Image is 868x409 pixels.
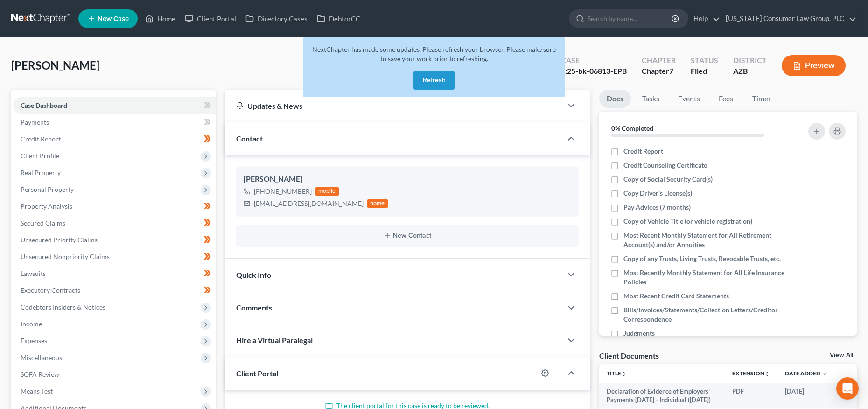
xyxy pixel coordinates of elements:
a: Home [140,10,180,27]
span: Pay Advices (7 months) [623,203,691,212]
input: Search by name... [588,10,673,27]
div: Open Intercom Messenger [836,377,859,400]
span: Miscellaneous [21,353,62,361]
div: home [367,199,388,208]
a: Help [689,10,720,27]
div: Chapter [642,55,676,66]
span: Codebtors Insiders & Notices [21,303,105,311]
a: Lawsuits [13,265,216,282]
span: Real Property [21,169,61,176]
i: unfold_more [621,371,627,377]
span: Copy of Vehicle Title (or vehicle registration) [623,217,752,226]
i: unfold_more [764,371,770,377]
span: Comments [236,303,272,312]
div: [PERSON_NAME] [244,174,571,185]
a: View All [830,352,853,359]
div: [PHONE_NUMBER] [254,187,312,196]
span: Contact [236,134,263,143]
span: Case Dashboard [21,101,67,109]
td: Declaration of Evidence of Employers' Payments [DATE] - Individual ([DATE]) [599,383,725,409]
span: Secured Claims [21,219,65,227]
span: Credit Report [21,135,61,143]
a: Executory Contracts [13,282,216,299]
i: expand_more [821,371,827,377]
span: Lawsuits [21,269,46,277]
td: [DATE] [777,383,834,409]
a: SOFA Review [13,366,216,383]
a: Case Dashboard [13,97,216,114]
td: PDF [725,383,777,409]
span: Client Portal [236,369,278,378]
span: [PERSON_NAME] [11,58,99,72]
button: Refresh [413,71,455,90]
span: Quick Info [236,270,271,279]
div: AZB [733,66,767,77]
div: [EMAIL_ADDRESS][DOMAIN_NAME] [254,199,364,208]
a: Unsecured Priority Claims [13,232,216,248]
div: Status [691,55,718,66]
span: Copy Driver's License(s) [623,189,692,198]
a: Titleunfold_more [607,370,627,377]
a: Property Analysis [13,198,216,215]
button: Preview [782,55,846,76]
div: District [733,55,767,66]
button: New Contact [244,232,571,240]
div: Client Documents [599,351,659,360]
span: NextChapter has made some updates. Please refresh your browser. Please make sure to save your wor... [312,45,556,63]
a: Tasks [635,90,667,108]
span: Hire a Virtual Paralegal [236,336,313,345]
span: Credit Counseling Certificate [623,161,707,170]
span: Credit Report [623,147,663,156]
span: Judgments [623,329,655,338]
span: Expenses [21,337,47,345]
span: Most Recent Monthly Statement for All Retirement Account(s) and/or Annuities [623,231,784,249]
span: Unsecured Priority Claims [21,236,98,244]
a: Directory Cases [241,10,312,27]
span: Property Analysis [21,202,72,210]
div: Filed [691,66,718,77]
span: Means Test [21,387,53,395]
div: Chapter [642,66,676,77]
a: DebtorCC [312,10,365,27]
span: Payments [21,118,49,126]
a: Unsecured Nonpriority Claims [13,248,216,265]
span: New Case [98,15,129,22]
strong: 0% Completed [611,124,653,132]
span: Most Recently Monthly Statement for All Life Insurance Policies [623,268,784,287]
div: mobile [315,187,339,196]
a: Timer [745,90,778,108]
span: Copy of any Trusts, Living Trusts, Revocable Trusts, etc. [623,254,781,263]
div: 2:25-bk-06813-EPB [561,66,627,77]
span: Bills/Invoices/Statements/Collection Letters/Creditor Correspondence [623,305,784,324]
a: Payments [13,114,216,131]
div: Case [561,55,627,66]
span: SOFA Review [21,370,59,378]
span: Executory Contracts [21,286,80,294]
span: Unsecured Nonpriority Claims [21,253,110,261]
span: Copy of Social Security Card(s) [623,175,713,184]
div: Updates & News [236,101,551,111]
span: 7 [669,66,673,75]
span: Personal Property [21,185,74,193]
a: Events [671,90,707,108]
span: Client Profile [21,152,59,160]
a: Secured Claims [13,215,216,232]
span: Income [21,320,42,328]
a: Fees [711,90,741,108]
a: [US_STATE] Consumer Law Group, PLC [721,10,856,27]
a: Credit Report [13,131,216,148]
a: Docs [599,90,631,108]
a: Client Portal [180,10,241,27]
span: Most Recent Credit Card Statements [623,291,729,301]
a: Extensionunfold_more [732,370,770,377]
a: Date Added expand_more [785,370,827,377]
